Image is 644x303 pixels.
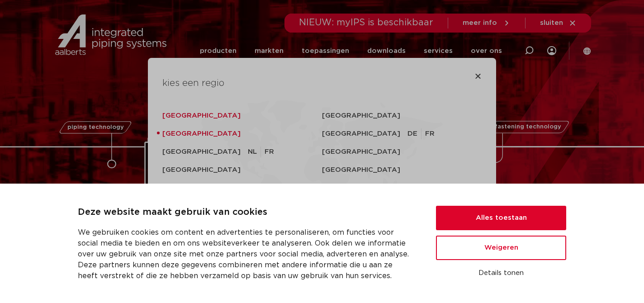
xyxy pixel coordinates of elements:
a: [GEOGRAPHIC_DATA] [162,161,322,179]
a: NL [248,147,261,157]
a: FR [265,147,274,157]
ul: [GEOGRAPHIC_DATA] [248,143,274,161]
a: FR [425,128,438,139]
a: DE [407,128,421,139]
ul: [GEOGRAPHIC_DATA] [407,125,442,143]
a: [GEOGRAPHIC_DATA] [162,125,322,143]
a: [GEOGRAPHIC_DATA] [162,179,322,197]
a: [GEOGRAPHIC_DATA] [322,125,407,143]
p: We gebruiken cookies om content en advertenties te personaliseren, om functies voor social media ... [78,227,414,281]
button: Alles toestaan [436,206,566,230]
button: Weigeren [436,236,566,260]
a: [GEOGRAPHIC_DATA] [322,107,482,125]
a: [GEOGRAPHIC_DATA] [162,107,322,125]
button: Details tonen [436,265,566,281]
a: Close [474,72,482,80]
h4: kies een regio [162,76,482,90]
nav: Menu [162,107,482,262]
a: [GEOGRAPHIC_DATA] [322,143,482,161]
p: Deze website maakt gebruik van cookies [78,205,414,220]
a: [GEOGRAPHIC_DATA] [322,161,482,179]
a: [GEOGRAPHIC_DATA] [162,143,248,161]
